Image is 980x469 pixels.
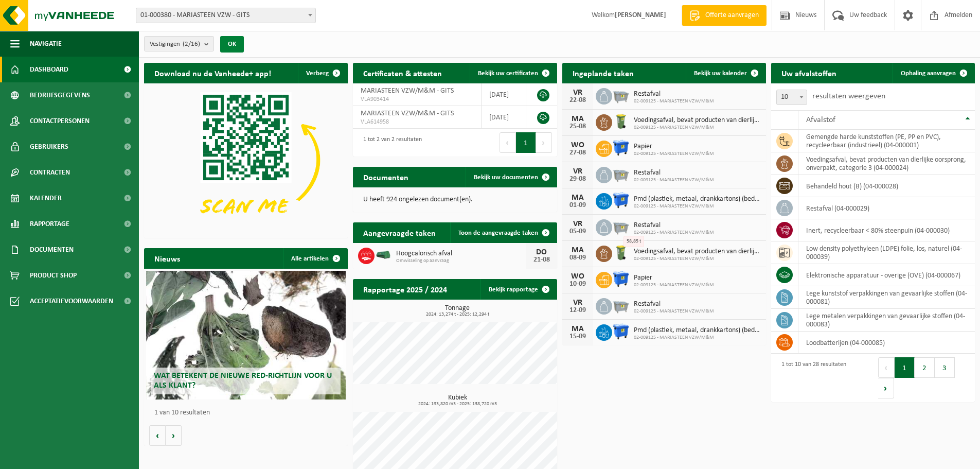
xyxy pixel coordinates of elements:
[567,123,588,130] div: 25-08
[798,332,975,354] td: loodbatterijen (04-000085)
[166,425,182,446] button: Volgende
[567,115,588,123] div: MA
[30,57,68,82] span: Dashboard
[567,97,588,104] div: 22-08
[771,63,847,83] h2: Uw afvalstoffen
[516,132,536,153] button: 1
[634,230,714,236] span: 02-009125 - MARIASTEEN VZW/M&M
[361,87,454,95] span: MARIASTEEN VZW/M&M - GITS
[353,63,452,83] h2: Certificaten & attesten
[306,70,329,77] span: Verberg
[30,82,90,108] span: Bedrijfsgegevens
[30,31,62,57] span: Navigatie
[353,222,446,242] h2: Aangevraagde taken
[634,256,761,262] span: 02-009125 - MARIASTEEN VZW/M&M
[634,203,761,210] span: 02-009125 - MARIASTEEN VZW/M&M
[703,10,761,21] span: Offerte aanvragen
[146,271,346,399] a: Wat betekent de nieuwe RED-richtlijn voor u als klant?
[396,250,526,258] span: Hoogcalorisch afval
[136,8,316,23] span: 01-000380 - MARIASTEEN VZW - GITS
[30,185,62,211] span: Kalender
[154,409,343,416] p: 1 van 10 resultaten
[361,95,473,103] span: VLA903414
[353,167,419,187] h2: Documenten
[567,202,588,209] div: 01-09
[634,335,761,341] span: 02-009125 - MARIASTEEN VZW/M&M
[144,36,214,51] button: Vestigingen(2/16)
[144,63,281,83] h2: Download nu de Vanheede+ app!
[893,63,974,83] a: Ophaling aanvragen
[30,288,113,314] span: Acceptatievoorwaarden
[634,248,761,256] span: Voedingsafval, bevat producten van dierlijke oorsprong, onverpakt, categorie 3
[136,8,315,23] span: 01-000380 - MARIASTEEN VZW - GITS
[567,307,588,314] div: 12-09
[482,106,526,129] td: [DATE]
[798,241,975,264] td: low density polyethyleen (LDPE) folie, los, naturel (04-000039)
[30,160,70,185] span: Contracten
[358,394,557,407] h3: Kubiek
[358,312,557,317] span: 2024: 13,274 t - 2025: 12,294 t
[474,174,538,181] span: Bekijk uw documenten
[500,132,516,153] button: Previous
[458,230,538,236] span: Toon de aangevraagde taken
[536,132,552,153] button: Next
[283,248,347,269] a: Alle artikelen
[363,196,546,203] p: U heeft 924 ongelezen document(en).
[531,248,552,256] div: DO
[634,221,714,230] span: Restafval
[612,165,630,183] img: WB-2500-GAL-GY-01
[396,258,526,264] span: Omwisseling op aanvraag
[482,83,526,106] td: [DATE]
[634,282,714,288] span: 02-009125 - MARIASTEEN VZW/M&M
[798,286,975,309] td: lege kunststof verpakkingen van gevaarlijke stoffen (04-000081)
[478,70,538,77] span: Bekijk uw certificaten
[878,357,895,378] button: Previous
[615,11,666,19] strong: [PERSON_NAME]
[812,92,885,100] label: resultaten weergeven
[634,308,714,315] span: 02-009125 - MARIASTEEN VZW/M&M
[612,86,630,104] img: WB-2500-GAL-GY-01
[634,326,761,335] span: Pmd (plastiek, metaal, drankkartons) (bedrijven)
[634,90,714,98] span: Restafval
[149,425,166,446] button: Vorige
[806,116,835,124] span: Afvalstof
[358,131,422,154] div: 1 tot 2 van 2 resultaten
[144,248,190,268] h2: Nieuws
[567,254,588,262] div: 08-09
[567,89,588,97] div: VR
[612,139,630,157] img: WB-1100-HPE-BE-01
[567,299,588,307] div: VR
[612,323,630,340] img: WB-1100-HPE-BE-01
[567,228,588,235] div: 05-09
[144,83,348,236] img: Download de VHEPlus App
[612,244,630,262] img: WB-0140-HPE-GN-50
[878,378,894,398] button: Next
[466,167,556,187] a: Bekijk uw documenten
[612,270,630,288] img: WB-1100-HPE-BE-01
[686,63,765,83] a: Bekijk uw kalender
[480,279,556,300] a: Bekijk rapportage
[634,125,761,131] span: 02-009125 - MARIASTEEN VZW/M&M
[612,113,630,130] img: WB-0140-HPE-GN-50
[798,309,975,332] td: lege metalen verpakkingen van gevaarlijke stoffen (04-000083)
[895,357,915,378] button: 1
[361,118,473,126] span: VLA614958
[612,297,630,314] img: WB-2500-GAL-GY-01
[567,220,588,228] div: VR
[154,372,332,390] span: Wat betekent de nieuwe RED-richtlijn voor u als klant?
[353,279,457,299] h2: Rapportage 2025 / 2024
[694,70,747,77] span: Bekijk uw kalender
[450,222,556,243] a: Toon de aangevraagde taken
[567,149,588,157] div: 27-08
[634,274,714,282] span: Papier
[30,263,77,288] span: Product Shop
[634,98,714,105] span: 02-009125 - MARIASTEEN VZW/M&M
[567,246,588,254] div: MA
[30,237,74,263] span: Documenten
[798,197,975,219] td: restafval (04-000029)
[567,141,588,149] div: WO
[567,272,588,281] div: WO
[531,256,552,264] div: 21-08
[150,37,200,52] span: Vestigingen
[567,167,588,176] div: VR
